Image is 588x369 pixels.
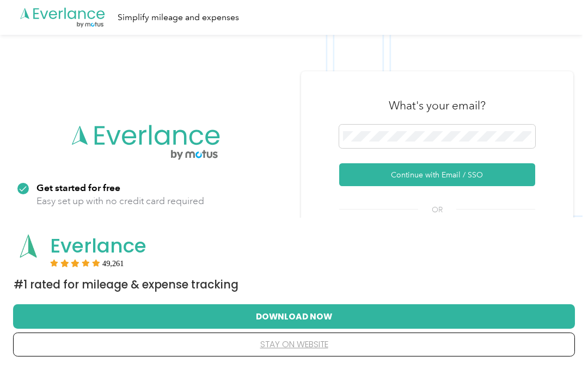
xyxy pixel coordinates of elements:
[118,11,239,24] div: Simplify mileage and expenses
[36,194,204,208] p: Easy set up with no credit card required
[339,163,535,186] button: Continue with Email / SSO
[389,98,486,113] h3: What's your email?
[50,259,124,267] div: Rating:5 stars
[30,333,558,356] button: stay on website
[36,182,120,193] strong: Get started for free
[50,232,146,260] span: Everlance
[14,231,43,261] img: App logo
[102,260,124,267] span: User reviews count
[14,277,238,292] span: #1 Rated for Mileage & Expense Tracking
[418,204,456,216] span: OR
[30,305,558,328] button: Download Now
